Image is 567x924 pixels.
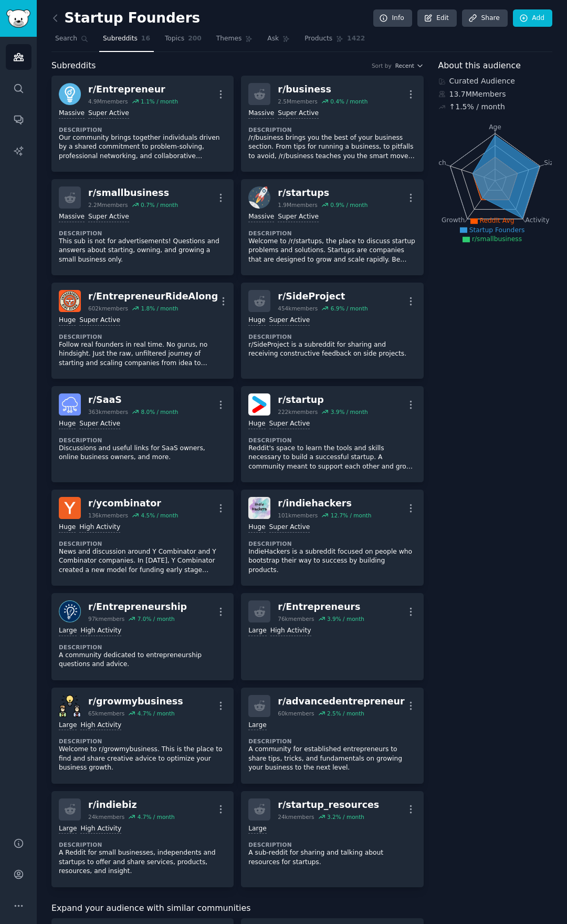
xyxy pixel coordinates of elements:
[88,305,128,312] div: 602k members
[241,593,423,680] a: r/Entrepreneurs76kmembers3.9% / monthLargeHigh Activity
[248,523,265,533] div: Huge
[248,626,266,636] div: Large
[79,316,120,326] div: Super Active
[59,212,85,222] div: Massive
[59,643,226,651] dt: Description
[513,9,552,27] a: Add
[79,419,120,429] div: Super Active
[80,626,121,636] div: High Activity
[59,745,226,773] p: Welcome to r/growmybusiness. This is the place to find and share creative advice to optimize your...
[241,688,423,784] a: r/advancedentrepreneur60kmembers2.5% / monthLargeDescriptionA community for established entrepren...
[438,89,553,100] div: 13.7M Members
[248,333,416,340] dt: Description
[544,159,557,166] tspan: Size
[51,688,234,784] a: growmybusinessr/growmybusiness65kmembers4.7% / monthLargeHigh ActivityDescriptionWelcome to r/gro...
[161,30,205,52] a: Topics200
[331,305,368,312] div: 6.9 % / month
[248,419,265,429] div: Huge
[264,30,293,52] a: Ask
[88,695,183,708] div: r/ growmybusiness
[51,386,234,482] a: SaaSr/SaaS363kmembers8.0% / monthHugeSuper ActiveDescriptionDiscussions and useful links for SaaS...
[525,216,549,224] tspan: Activity
[248,848,416,867] p: A sub-reddit for sharing and talking about resources for startups.
[417,9,457,27] a: Edit
[248,437,416,444] dt: Description
[480,217,514,224] span: Reddit Avg
[248,237,416,265] p: Welcome to /r/startups, the place to discuss startup problems and solutions. Startups are compani...
[426,159,446,166] tspan: Reach
[59,626,77,636] div: Large
[59,695,81,717] img: growmybusiness
[269,419,310,429] div: Super Active
[51,593,234,680] a: Entrepreneurshipr/Entrepreneurship97kmembers7.0% / monthLargeHigh ActivityDescriptionA community ...
[88,201,128,209] div: 2.2M members
[59,126,226,133] dt: Description
[301,30,369,52] a: Products1422
[59,290,81,312] img: EntrepreneurRideAlong
[6,9,30,28] img: GummySearch logo
[248,547,416,575] p: IndieHackers is a subreddit focused on people who bootstrap their way to success by building prod...
[278,305,318,312] div: 454k members
[331,512,372,519] div: 12.7 % / month
[278,813,314,821] div: 24k members
[248,230,416,237] dt: Description
[80,824,121,834] div: High Activity
[395,62,424,69] button: Recent
[278,615,314,622] div: 76k members
[88,98,128,105] div: 4.9M members
[55,34,77,44] span: Search
[241,76,423,172] a: r/business2.5Mmembers0.4% / monthMassiveSuper ActiveDescription/r/business brings you the best of...
[278,201,318,209] div: 1.9M members
[88,600,187,614] div: r/ Entrepreneurship
[278,408,318,416] div: 222k members
[88,813,124,821] div: 24k members
[188,34,202,44] span: 200
[278,512,318,519] div: 101k members
[278,109,319,119] div: Super Active
[141,408,178,416] div: 8.0 % / month
[59,651,226,669] p: A community dedicated to entrepreneurship questions and advice.
[138,710,175,717] div: 4.7 % / month
[88,408,128,416] div: 363k members
[438,76,553,87] div: Curated Audience
[241,386,423,482] a: startupr/startup222kmembers3.9% / monthHugeSuper ActiveDescriptionReddit's space to learn the too...
[59,419,76,429] div: Huge
[248,721,266,731] div: Large
[88,615,124,622] div: 97k members
[248,738,416,745] dt: Description
[51,490,234,586] a: ycombinatorr/ycombinator136kmembers4.5% / monthHugeHigh ActivityDescriptionNews and discussion ar...
[330,201,367,209] div: 0.9 % / month
[138,615,175,622] div: 7.0 % / month
[88,83,178,96] div: r/ Entrepreneur
[59,848,226,876] p: A Reddit for small businesses, independents and startups to offer and share services, products, r...
[248,340,416,359] p: r/SideProject is a subreddit for sharing and receiving constructive feedback on side projects.
[241,791,423,887] a: r/startup_resources24kmembers3.2% / monthLargeDescriptionA sub-reddit for sharing and talking abo...
[59,841,226,848] dt: Description
[270,626,311,636] div: High Activity
[395,62,414,69] span: Recent
[51,76,234,172] a: Entrepreneurr/Entrepreneur4.9Mmembers1.1% / monthMassiveSuper ActiveDescriptionOur community brin...
[248,745,416,773] p: A community for established entrepreneurs to share tips, tricks, and fundamentals on growing your...
[59,109,85,119] div: Massive
[327,813,364,821] div: 3.2 % / month
[278,710,314,717] div: 60k members
[269,316,310,326] div: Super Active
[248,841,416,848] dt: Description
[59,437,226,444] dt: Description
[59,600,81,622] img: Entrepreneurship
[472,235,522,243] span: r/smallbusiness
[59,721,77,731] div: Large
[59,316,76,326] div: Huge
[213,30,257,52] a: Themes
[88,512,128,519] div: 136k members
[327,710,364,717] div: 2.5 % / month
[99,30,154,52] a: Subreddits16
[248,109,274,119] div: Massive
[327,615,364,622] div: 3.9 % / month
[278,83,367,96] div: r/ business
[278,600,364,614] div: r/ Entrepreneurs
[278,290,367,303] div: r/ SideProject
[138,813,175,821] div: 4.7 % / month
[269,523,310,533] div: Super Active
[51,59,96,72] span: Subreddits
